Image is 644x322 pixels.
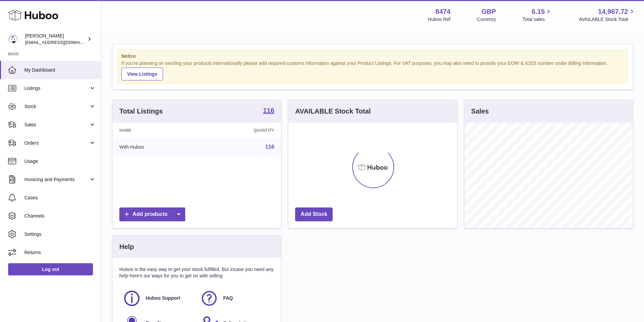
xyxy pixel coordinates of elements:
strong: 116 [263,107,274,114]
span: Invoicing and Payments [24,176,89,183]
div: If you're planning on sending your products internationally please add required customs informati... [121,60,624,80]
span: AVAILABLE Stock Total [579,16,636,23]
a: Huboo Support [123,289,193,307]
span: 14,967.72 [598,7,628,16]
span: Orders [24,140,89,146]
h3: Help [119,242,134,251]
span: Channels [24,213,96,219]
th: Quantity [201,123,281,138]
span: Settings [24,231,96,238]
span: Usage [24,158,96,165]
strong: Notice [121,53,624,59]
div: [PERSON_NAME] [25,33,86,46]
span: Huboo Support [146,295,180,301]
span: Listings [24,85,89,92]
h3: AVAILABLE Stock Total [295,107,371,116]
h3: Sales [471,107,489,116]
strong: 8474 [435,7,451,16]
p: Huboo is the easy way to get your stock fulfilled. But incase you need any help here's our ways f... [119,266,274,279]
h3: Total Listings [119,107,163,116]
th: Name [113,123,201,138]
span: Returns [24,249,96,256]
span: 6.15 [532,7,545,16]
a: 116 [263,107,274,115]
td: With Huboo [113,138,201,156]
a: Log out [8,263,93,275]
a: 116 [265,144,275,150]
a: Add products [119,207,185,221]
div: Huboo Ref [428,16,451,23]
strong: GBP [481,7,496,16]
a: 14,967.72 AVAILABLE Stock Total [579,7,636,23]
span: Stock [24,103,89,110]
span: Total sales [522,16,552,23]
span: Sales [24,122,89,128]
a: Add Stock [295,207,333,221]
img: orders@neshealth.com [8,34,18,44]
span: FAQ [223,295,233,301]
a: 6.15 Total sales [522,7,552,23]
span: Cases [24,195,96,201]
span: My Dashboard [24,67,96,73]
a: FAQ [200,289,271,307]
span: [EMAIL_ADDRESS][DOMAIN_NAME] [25,40,99,45]
div: Currency [477,16,496,23]
a: View Listings [121,68,163,80]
